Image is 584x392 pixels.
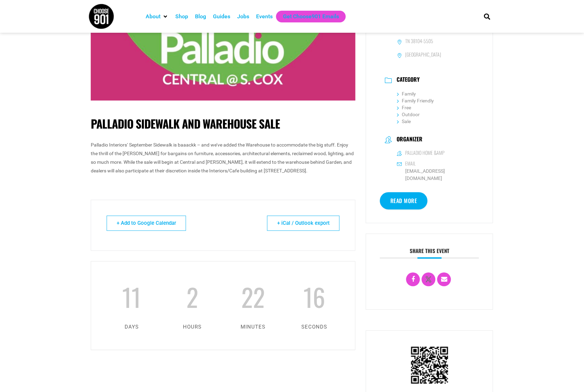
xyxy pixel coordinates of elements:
[146,12,160,21] a: About
[303,270,325,322] span: 16
[481,11,493,22] div: Search
[422,273,436,287] a: X Social Network
[213,12,230,21] a: Guides
[406,273,420,287] a: Share on Facebook
[223,323,284,332] p: minutes
[142,11,472,22] nav: Main nav
[123,270,141,322] span: 11
[393,76,420,84] h3: Category
[405,161,416,167] h6: Email
[241,270,265,322] span: 22
[91,141,356,176] p: Palladio Interiors’ September Sidewalk is baaackk – and we’ve added the Warehouse to accommodate ...
[437,273,451,287] a: Email
[175,12,188,21] a: Shop
[91,117,356,131] h1: Palladio Sidewalk and Warehouse Sale
[405,150,445,156] h6: Palladio Home &amp
[397,168,474,182] a: [EMAIL_ADDRESS][DOMAIN_NAME]
[186,270,198,322] span: 2
[380,192,428,210] a: Read More
[101,323,162,332] p: days
[380,248,479,259] h3: Share this event
[256,12,273,21] a: Events
[405,38,433,44] h6: TN 38104-5505
[195,12,206,21] a: Blog
[237,12,249,21] a: Jobs
[142,11,172,22] div: About
[409,345,450,386] img: QR Code
[267,216,340,231] a: + iCal / Outlook export
[397,119,411,124] a: Sale
[405,51,441,58] h6: [GEOGRAPHIC_DATA]
[393,136,422,144] h3: Organizer
[283,12,339,21] a: Get Choose901 Emails
[162,323,222,332] p: hours
[397,91,416,97] a: Family
[397,98,434,103] a: Family Friendly
[284,323,345,332] p: seconds
[397,112,420,117] a: Outdoor
[107,216,186,231] a: + Add to Google Calendar
[397,105,411,110] a: Free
